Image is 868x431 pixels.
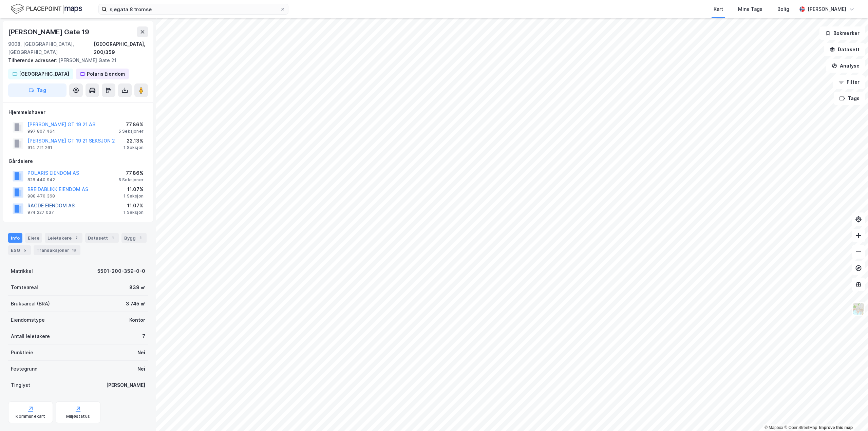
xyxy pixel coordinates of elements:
[8,83,67,97] button: Tag
[11,349,33,357] div: Punktleie
[819,26,865,40] button: Bokmerker
[11,300,50,308] div: Bruksareal (BRA)
[714,5,723,13] div: Kart
[124,193,144,199] div: 1 Seksjon
[777,5,789,13] div: Bolig
[8,56,143,64] div: [PERSON_NAME] Gate 21
[73,235,80,241] div: 7
[94,40,148,56] div: [GEOGRAPHIC_DATA], 200/359
[834,398,868,431] div: Kontrollprogram for chat
[27,210,54,215] div: 974 227 037
[11,283,38,292] div: Tomteareal
[106,381,145,389] div: [PERSON_NAME]
[21,247,28,254] div: 5
[124,145,144,150] div: 1 Seksjon
[826,59,865,73] button: Analyse
[8,108,148,116] div: Hjemmelshaver
[71,247,78,254] div: 19
[8,233,22,243] div: Info
[118,120,144,129] div: 77.86%
[765,425,783,430] a: Mapbox
[124,185,144,193] div: 11.07%
[8,157,148,165] div: Gårdeiere
[34,245,80,255] div: Transaksjoner
[11,332,50,340] div: Antall leietakere
[118,177,144,183] div: 5 Seksjoner
[137,349,145,357] div: Nei
[107,4,280,14] input: Søk på adresse, matrikkel, gårdeiere, leietakere eller personer
[834,398,868,431] iframe: Chat Widget
[834,92,865,105] button: Tags
[109,235,116,241] div: 1
[124,202,144,210] div: 11.07%
[824,43,865,56] button: Datasett
[11,381,30,389] div: Tinglyst
[85,233,119,243] div: Datasett
[16,414,45,419] div: Kommunekart
[808,5,846,13] div: [PERSON_NAME]
[738,5,762,13] div: Mine Tags
[87,70,125,78] div: Polaris Eiendom
[27,145,52,150] div: 914 721 261
[8,57,58,63] span: Tilhørende adresser:
[97,267,145,275] div: 5501-200-359-0-0
[137,235,144,241] div: 1
[25,233,42,243] div: Eiere
[852,302,865,315] img: Z
[129,283,145,292] div: 839 ㎡
[45,233,82,243] div: Leietakere
[118,169,144,177] div: 77.86%
[137,365,145,373] div: Nei
[11,316,45,324] div: Eiendomstype
[27,177,55,183] div: 828 440 942
[121,233,147,243] div: Bygg
[11,3,82,15] img: logo.f888ab2527a4732fd821a326f86c7f29.svg
[118,129,144,134] div: 5 Seksjoner
[27,129,55,134] div: 997 807 464
[8,26,91,37] div: [PERSON_NAME] Gate 19
[11,267,33,275] div: Matrikkel
[129,316,145,324] div: Kontor
[126,300,145,308] div: 3 745 ㎡
[19,70,69,78] div: [GEOGRAPHIC_DATA]
[124,137,144,145] div: 22.13%
[8,40,94,56] div: 9008, [GEOGRAPHIC_DATA], [GEOGRAPHIC_DATA]
[819,425,853,430] a: Improve this map
[784,425,817,430] a: OpenStreetMap
[11,365,37,373] div: Festegrunn
[8,245,31,255] div: ESG
[27,193,55,199] div: 988 470 368
[66,414,90,419] div: Miljøstatus
[833,75,865,89] button: Filter
[142,332,145,340] div: 7
[124,210,144,215] div: 1 Seksjon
